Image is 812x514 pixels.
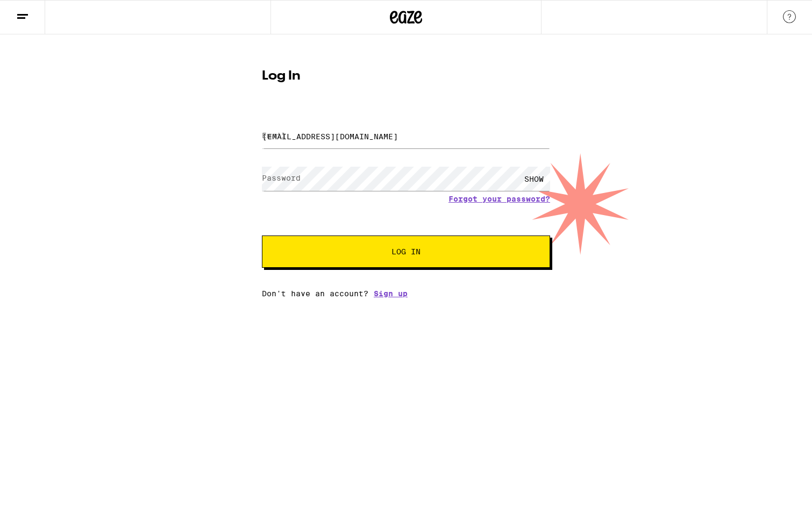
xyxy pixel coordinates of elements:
h1: Log In [262,70,550,83]
input: Email [262,124,550,148]
a: Sign up [374,289,408,298]
div: SHOW [518,167,550,191]
span: Log In [391,248,421,255]
label: Email [262,131,286,140]
label: Password [262,174,301,182]
button: Log In [262,235,550,268]
div: Don't have an account? [262,289,550,298]
a: Forgot your password? [448,195,550,203]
